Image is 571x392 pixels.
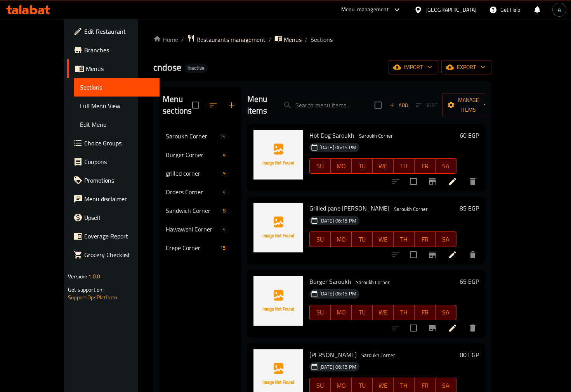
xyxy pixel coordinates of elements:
[153,35,491,45] nav: breadcrumb
[358,351,398,360] span: Saroukh Corner
[277,98,368,112] input: search
[217,243,229,252] div: items
[217,133,229,140] span: 14
[166,187,220,197] span: Orders Corner
[391,204,431,214] div: Saroukh Corner
[67,190,160,208] a: Menu disclaimer
[84,176,153,185] span: Promotions
[423,245,442,264] button: Branch-specific-item
[67,22,160,41] a: Edit Restaurant
[84,231,153,241] span: Coverage Report
[153,35,178,44] a: Home
[436,231,456,247] button: SA
[166,224,220,234] div: Hawawshi Corner
[334,234,349,245] span: MO
[376,307,391,318] span: WE
[443,93,495,117] button: Manage items
[389,60,438,74] button: import
[187,35,266,45] a: Restaurants management
[68,292,117,302] a: Support.OpsPlatform
[460,349,479,360] h6: 80 EGP
[397,380,411,391] span: TH
[376,234,391,245] span: WE
[166,206,220,215] span: Sandwich Corner
[160,220,241,238] div: Hawawshi Corner4
[376,380,391,391] span: WE
[386,99,411,111] button: Add
[448,177,457,186] a: Edit menu item
[331,158,352,174] button: MO
[184,65,208,71] span: Inactive
[80,101,153,111] span: Full Menu View
[439,234,453,245] span: SA
[356,131,396,140] span: Saroukh Corner
[373,231,394,247] button: WE
[341,5,389,14] div: Menu-management
[80,120,153,129] span: Edit Menu
[373,305,394,320] button: WE
[84,45,153,55] span: Branches
[67,134,160,152] a: Choice Groups
[415,158,436,174] button: FR
[284,35,302,44] span: Menus
[463,245,482,264] button: delete
[220,206,229,215] div: items
[253,130,303,180] img: Hot Dog Saroukh
[220,170,229,177] span: 9
[84,250,153,259] span: Grocery Checklist
[373,158,394,174] button: WE
[460,203,479,214] h6: 85 EGP
[411,99,443,111] span: Select section first
[160,201,241,220] div: Sandwich Corner8
[67,227,160,245] a: Coverage Report
[441,60,491,74] button: export
[331,231,352,247] button: MO
[220,224,229,234] div: items
[160,124,241,260] nav: Menu sections
[84,138,153,148] span: Choice Groups
[160,164,241,183] div: grilled corner9
[220,151,229,159] span: 4
[352,158,373,174] button: TU
[460,130,479,141] h6: 60 EGP
[394,305,415,320] button: TH
[67,245,160,264] a: Grocery Checklist
[313,161,328,172] span: SU
[222,96,241,114] button: Add section
[74,97,160,115] a: Full Menu View
[425,5,477,14] div: [GEOGRAPHIC_DATA]
[67,208,160,227] a: Upsell
[204,96,222,114] span: Sort sections
[355,234,370,245] span: TU
[196,35,266,44] span: Restaurants management
[84,213,153,222] span: Upsell
[439,161,453,172] span: SA
[309,305,331,320] button: SU
[253,203,303,252] img: Grilled pane Saroukh
[74,115,160,134] a: Edit Menu
[220,187,229,197] div: items
[166,150,220,159] span: Burger Corner
[166,243,217,252] div: Crepe Corner
[405,173,422,190] span: Select to update
[313,234,328,245] span: SU
[274,35,302,45] a: Menus
[166,169,220,178] span: grilled corner
[439,380,453,391] span: SA
[316,290,359,297] span: [DATE] 06:15 PM
[316,217,359,224] span: [DATE] 06:15 PM
[355,380,370,391] span: TU
[394,158,415,174] button: TH
[84,27,153,36] span: Edit Restaurant
[67,171,160,190] a: Promotions
[355,307,370,318] span: TU
[166,131,217,141] span: Saroukh Corner
[160,183,241,201] div: Orders Corner4
[418,307,432,318] span: FR
[436,158,456,174] button: SA
[436,305,456,320] button: SA
[160,127,241,145] div: Saroukh Corner14
[86,64,153,73] span: Menus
